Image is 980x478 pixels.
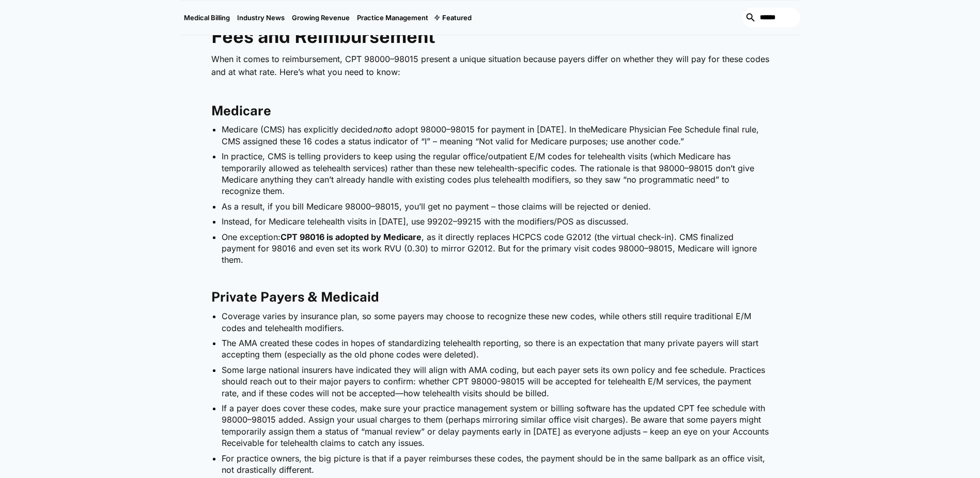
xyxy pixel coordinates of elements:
[222,337,769,361] li: The AMA created these codes in hopes of standardizing telehealth reporting, so there is an expect...
[180,1,234,35] a: Medical Billing
[222,364,769,399] li: Some large national insurers have indicated they will align with AMA coding, but each payer sets ...
[442,13,472,22] div: Featured
[222,201,769,212] li: As a result, if you bill Medicare 98000–98015, you’ll get no payment – those claims will be rejec...
[211,103,271,118] strong: Medicare
[222,453,769,476] li: For practice owners, the big picture is that if a payer reimburses these codes, the payment shoul...
[211,289,379,305] strong: Private Payers & Medicaid
[211,25,435,47] strong: Fees and Reimbursement
[211,84,769,98] p: ‍
[288,1,353,35] a: Growing Revenue
[222,151,769,197] li: In practice, CMS is telling providers to keep using the regular office/outpatient E/M codes for t...
[372,124,385,135] em: not
[222,124,769,147] li: Medicare (CMS) has explicitly decided to adopt 98000–98015 for payment in [DATE]. In the , CMS as...
[222,216,769,227] li: Instead, for Medicare telehealth visits in [DATE], use 99202–99215 with the modifiers/POS as disc...
[222,402,769,449] li: If a payer does cover these codes, make sure your practice management system or billing software ...
[211,271,769,285] p: ‍
[222,310,769,334] li: Coverage varies by insurance plan, so some payers may choose to recognize these new codes, while ...
[234,1,288,35] a: Industry News
[353,1,432,35] a: Practice Management
[222,231,769,266] li: One exception: , as it directly replaces HCPCS code G2012 (the virtual check-in). CMS finalized p...
[590,124,756,135] a: Medicare Physician Fee Schedule final rule
[281,232,422,242] strong: CPT 98016 is adopted by Medicare
[432,1,475,35] div: Featured
[211,53,769,79] p: When it comes to reimbursement, CPT 98000–98015 present a unique situation because payers differ ...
